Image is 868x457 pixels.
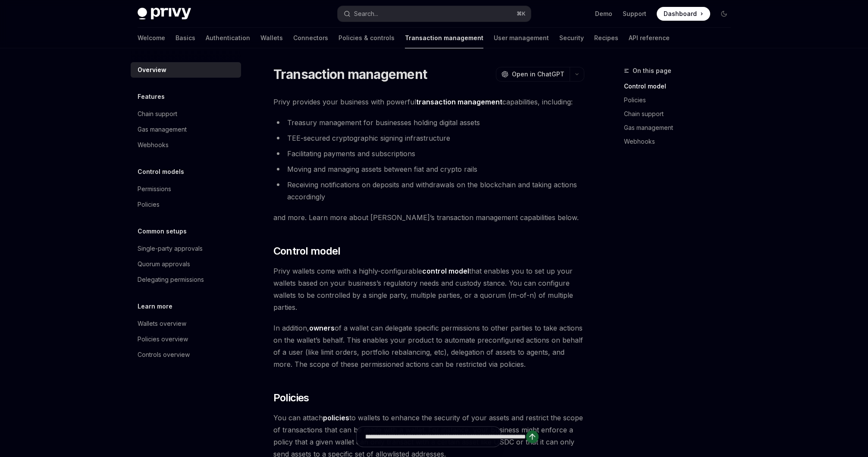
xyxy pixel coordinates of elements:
a: Quorum approvals [131,256,241,272]
button: Search...⌘K [338,6,531,22]
div: Single-party approvals [138,243,203,254]
a: Policies & controls [338,28,395,48]
li: Receiving notifications on deposits and withdrawals on the blockchain and taking actions accordingly [273,179,584,203]
a: Webhooks [624,135,738,148]
button: Toggle dark mode [717,7,731,21]
div: Controls overview [138,350,190,360]
span: On this page [633,66,671,76]
strong: control model [422,267,469,275]
a: Basics [175,28,195,48]
a: owners [309,324,335,333]
span: Privy wallets come with a highly-configurable that enables you to set up your wallets based on yo... [273,265,584,313]
div: Policies overview [138,334,188,344]
div: Policies [138,199,160,210]
a: Gas management [131,122,241,137]
div: Permissions [138,184,171,194]
span: In addition, of a wallet can delegate specific permissions to other parties to take actions on th... [273,322,584,370]
h1: Transaction management [273,66,427,82]
span: Dashboard [664,9,697,18]
a: Wallets [260,28,283,48]
li: Moving and managing assets between fiat and crypto rails [273,163,584,175]
a: Permissions [131,181,241,197]
div: Delegating permissions [138,274,204,285]
span: ⌘ K [517,10,526,17]
a: Chain support [131,106,241,122]
span: Open in ChatGPT [512,70,564,79]
h5: Common setups [138,226,187,236]
span: Control model [273,244,341,258]
a: Welcome [138,28,165,48]
a: Policies [624,93,738,107]
span: and more. Learn more about [PERSON_NAME]’s transaction management capabilities below. [273,211,584,224]
a: policies [323,413,349,422]
h5: Control models [138,167,184,177]
a: Single-party approvals [131,241,241,256]
a: Security [559,28,584,48]
a: Recipes [594,28,618,48]
img: dark logo [138,8,191,20]
a: Support [623,9,646,18]
a: Gas management [624,121,738,135]
li: Treasury management for businesses holding digital assets [273,117,584,129]
span: Policies [273,391,309,405]
a: API reference [629,28,670,48]
button: Send message [526,430,539,443]
a: Overview [131,62,241,78]
a: Chain support [624,107,738,121]
strong: transaction management [416,98,502,106]
div: Chain support [138,109,177,119]
a: control model [422,267,469,276]
div: Webhooks [138,140,169,150]
div: Wallets overview [138,318,186,329]
h5: Learn more [138,301,172,312]
h5: Features [138,91,165,102]
a: Webhooks [131,137,241,153]
div: Quorum approvals [138,259,190,269]
a: Controls overview [131,347,241,362]
li: TEE-secured cryptographic signing infrastructure [273,132,584,144]
a: Connectors [293,28,328,48]
a: Authentication [206,28,250,48]
div: Gas management [138,124,187,135]
a: Policies overview [131,331,241,347]
span: Privy provides your business with powerful capabilities, including: [273,96,584,108]
a: Control model [624,79,738,93]
div: Overview [138,65,166,75]
li: Facilitating payments and subscriptions [273,148,584,160]
a: Transaction management [405,28,483,48]
a: Wallets overview [131,316,241,331]
a: Delegating permissions [131,272,241,287]
div: Search... [354,9,378,19]
a: Policies [131,197,241,212]
a: Dashboard [657,7,710,21]
button: Open in ChatGPT [496,67,570,82]
a: User management [494,28,549,48]
a: Demo [595,9,612,18]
